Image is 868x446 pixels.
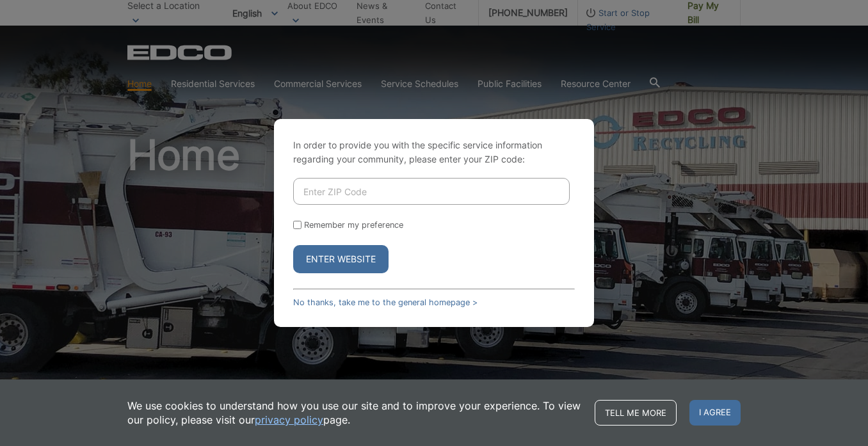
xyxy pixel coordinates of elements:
[293,298,478,307] a: No thanks, take me to the general homepage >
[293,245,389,273] button: Enter Website
[255,413,323,427] a: privacy policy
[293,178,570,205] input: Enter ZIP Code
[304,220,403,230] label: Remember my preference
[595,400,677,426] a: Tell me more
[127,399,582,427] p: We use cookies to understand how you use our site and to improve your experience. To view our pol...
[293,138,575,166] p: In order to provide you with the specific service information regarding your community, please en...
[689,400,741,426] span: I agree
